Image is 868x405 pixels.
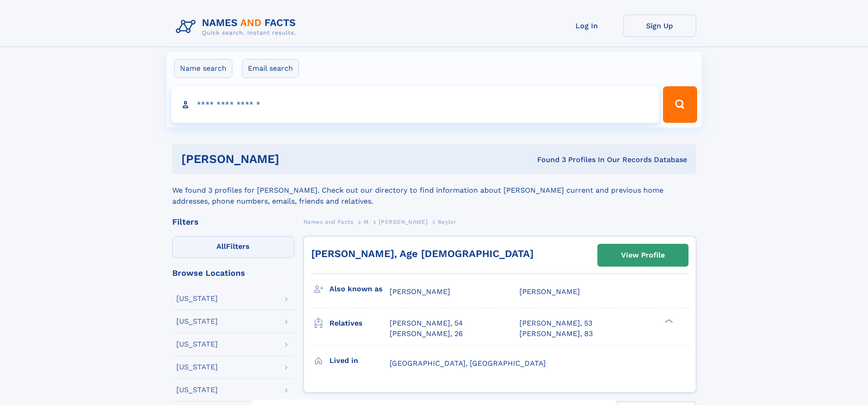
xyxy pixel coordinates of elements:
[329,316,390,331] h3: Relatives
[408,155,687,165] div: Found 3 Profiles In Our Records Database
[172,174,696,207] div: We found 3 profiles for [PERSON_NAME]. Check out our directory to find information about [PERSON_...
[242,59,299,78] label: Email search
[174,59,232,78] label: Name search
[311,248,534,259] a: [PERSON_NAME], Age [DEMOGRAPHIC_DATA]
[519,287,580,296] span: [PERSON_NAME]
[390,318,463,328] a: [PERSON_NAME], 54
[390,287,450,296] span: [PERSON_NAME]
[519,318,592,328] a: [PERSON_NAME], 53
[172,269,294,277] div: Browse Locations
[176,295,218,302] div: [US_STATE]
[390,329,463,339] a: [PERSON_NAME], 26
[438,219,457,225] span: Baylor
[181,153,408,165] h1: [PERSON_NAME]
[172,15,303,39] img: Logo Names and Facts
[176,386,218,394] div: [US_STATE]
[663,86,697,123] button: Search Button
[303,216,354,227] a: Names and Facts
[623,15,696,37] a: Sign Up
[171,86,659,123] input: search input
[329,281,390,297] h3: Also known as
[390,359,546,368] span: [GEOGRAPHIC_DATA], [GEOGRAPHIC_DATA]
[519,329,593,339] a: [PERSON_NAME], 83
[172,236,294,258] label: Filters
[598,244,688,266] a: View Profile
[621,245,665,266] div: View Profile
[216,242,226,251] span: All
[176,341,218,348] div: [US_STATE]
[379,216,427,227] a: [PERSON_NAME]
[329,353,390,368] h3: Lived in
[379,219,427,225] span: [PERSON_NAME]
[364,219,369,225] span: M
[663,318,673,324] div: ❯
[550,15,623,37] a: Log In
[176,363,218,371] div: [US_STATE]
[172,218,294,226] div: Filters
[364,216,369,227] a: M
[176,318,218,325] div: [US_STATE]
